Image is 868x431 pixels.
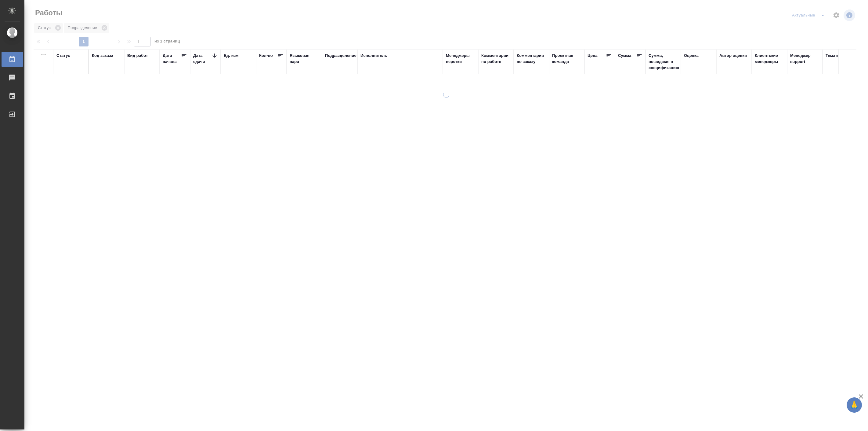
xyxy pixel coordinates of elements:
[517,53,546,65] div: Комментарии по заказу
[847,397,862,413] button: 🙏
[719,53,747,59] div: Автор оценки
[481,53,511,65] div: Комментарии по работе
[649,53,679,71] div: Сумма, вошедшая в спецификацию
[92,53,113,59] div: Код заказа
[360,53,387,59] div: Исполнитель
[849,399,859,411] span: 🙏
[290,53,319,65] div: Языковая пара
[259,53,273,59] div: Кол-во
[826,53,844,59] div: Тематика
[446,53,475,65] div: Менеджеры верстки
[325,53,356,59] div: Подразделение
[684,53,699,59] div: Оценка
[224,53,239,59] div: Ед. изм
[127,53,148,59] div: Вид работ
[755,53,784,65] div: Клиентские менеджеры
[163,53,181,65] div: Дата начала
[193,53,212,65] div: Дата сдачи
[618,53,631,59] div: Сумма
[790,53,819,65] div: Менеджер support
[588,53,598,59] div: Цена
[552,53,581,65] div: Проектная команда
[56,53,70,59] div: Статус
